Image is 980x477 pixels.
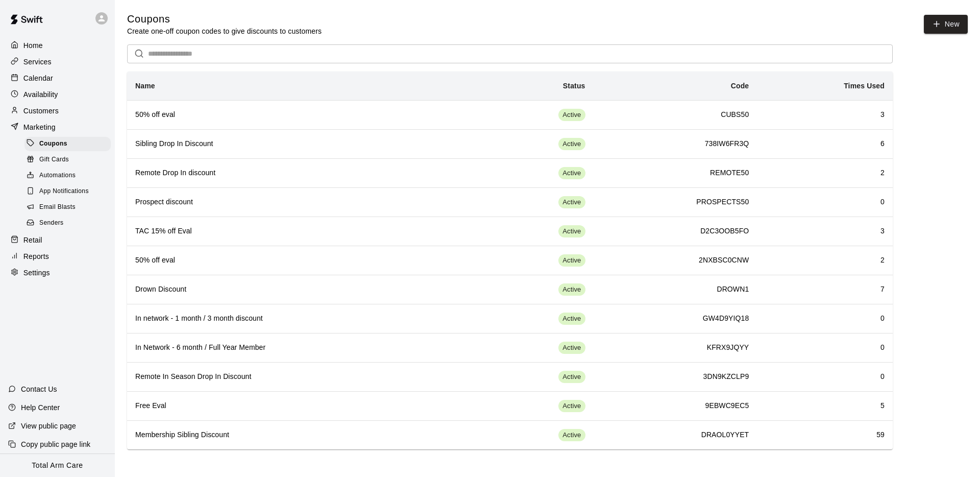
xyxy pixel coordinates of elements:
span: Active [558,139,585,149]
h6: Free Eval [135,400,467,412]
span: Active [558,314,585,324]
a: Settings [8,265,107,280]
h6: 50% off eval [135,255,467,266]
p: Services [23,57,52,67]
h6: Membership Sibling Discount [135,430,467,441]
span: Active [558,198,585,207]
b: Times Used [844,82,885,90]
div: Senders [24,216,111,230]
h6: DROWN1 [602,284,749,295]
span: Active [558,372,585,382]
a: Senders [24,216,115,231]
div: Gift Cards [24,153,111,167]
b: Name [135,82,155,90]
span: Email Blasts [39,202,76,212]
h6: REMOTE50 [602,168,749,179]
h6: 59 [765,430,885,441]
h6: In Network - 6 month / Full Year Member [135,342,467,353]
h6: 50% off eval [135,109,467,121]
h6: 5 [765,400,885,412]
span: App Notifications [39,186,89,197]
h6: KFRX9JQYY [602,342,749,353]
h6: Drown Discount [135,284,467,295]
h6: 0 [765,342,885,353]
h6: DRAOL0YYET [602,430,749,441]
p: Contact Us [21,384,57,394]
h6: 0 [765,197,885,208]
h6: PROSPECTS50 [602,197,749,208]
a: Calendar [8,70,107,86]
a: Gift Cards [24,152,115,168]
span: Gift Cards [39,155,69,165]
p: Retail [23,235,42,245]
p: Reports [23,251,49,261]
p: Help Center [21,402,60,413]
span: Active [558,256,585,266]
span: Coupons [39,139,67,149]
p: Calendar [23,73,53,83]
a: App Notifications [24,184,115,200]
h6: Remote In Season Drop In Discount [135,371,467,383]
a: Automations [24,168,115,184]
h6: 3 [765,109,885,121]
span: Senders [39,218,64,228]
span: Active [558,110,585,120]
h6: Sibling Drop In Discount [135,138,467,150]
h6: 7 [765,284,885,295]
p: Availability [23,89,58,100]
a: Customers [8,103,107,118]
h6: 3DN9KZCLP9 [602,371,749,383]
h5: Coupons [127,12,322,26]
p: Total Arm Care [32,460,83,471]
span: Active [558,401,585,411]
span: Active [558,431,585,440]
a: Coupons [24,136,115,152]
p: Copy public page link [21,439,90,449]
h6: 2 [765,255,885,266]
a: Email Blasts [24,200,115,216]
h6: D2C3OOB5FO [602,226,749,237]
h6: 6 [765,138,885,150]
p: Create one-off coupon codes to give discounts to customers [127,26,322,36]
span: Active [558,343,585,353]
div: Automations [24,169,111,183]
a: Services [8,54,107,69]
button: New [924,15,968,34]
a: Availability [8,87,107,102]
span: Active [558,169,585,178]
p: Customers [23,106,59,116]
span: Automations [39,171,76,181]
div: Coupons [24,137,111,151]
a: Marketing [8,120,107,135]
div: Email Blasts [24,200,111,214]
h6: In network - 1 month / 3 month discount [135,313,467,324]
b: Status [563,82,585,90]
table: simple table [127,71,893,449]
h6: 0 [765,371,885,383]
h6: Remote Drop In discount [135,168,467,179]
h6: Prospect discount [135,197,467,208]
h6: 3 [765,226,885,237]
a: Home [8,38,107,53]
p: Home [23,40,43,51]
h6: 9EBWC9EC5 [602,400,749,412]
h6: 0 [765,313,885,324]
h6: 2NXBSC0CNW [602,255,749,266]
h6: TAC 15% off Eval [135,226,467,237]
h6: CUBS50 [602,109,749,121]
a: Retail [8,232,107,248]
p: View public page [21,421,76,431]
h6: 2 [765,168,885,179]
h6: 738IW6FR3Q [602,138,749,150]
p: Settings [23,268,50,278]
div: App Notifications [24,184,111,199]
span: Active [558,227,585,236]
